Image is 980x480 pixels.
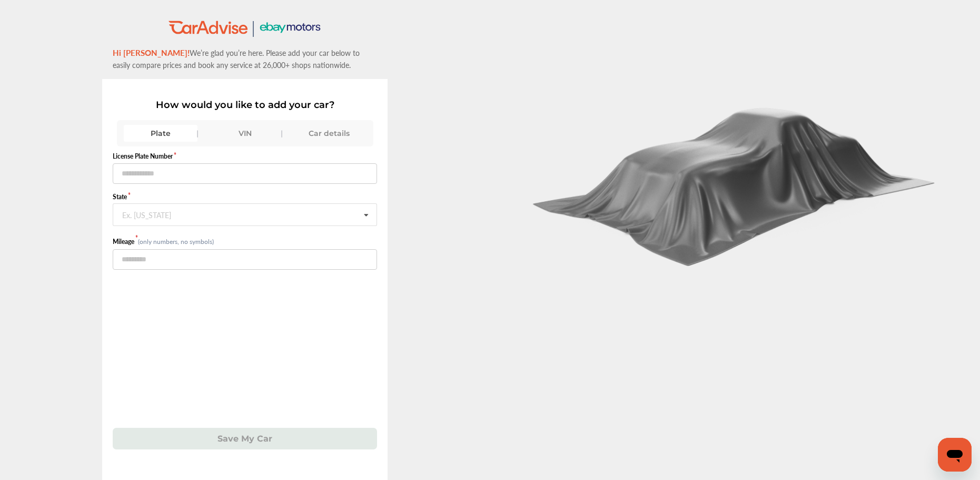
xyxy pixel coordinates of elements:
[524,96,946,267] img: carCoverBlack.2823a3dccd746e18b3f8.png
[138,237,214,246] small: (only numbers, no symbols)
[292,125,366,142] div: Car details
[124,125,197,142] div: Plate
[113,237,138,246] label: Mileage
[113,47,190,58] span: Hi [PERSON_NAME]!
[113,192,377,201] label: State
[113,99,377,111] p: How would you like to add your car?
[113,152,377,161] label: License Plate Number
[938,438,972,472] iframe: Button to launch messaging window
[113,47,360,70] span: We’re glad you’re here. Please add your car below to easily compare prices and book any service a...
[122,211,171,217] div: Ex. [US_STATE]
[208,125,282,142] div: VIN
